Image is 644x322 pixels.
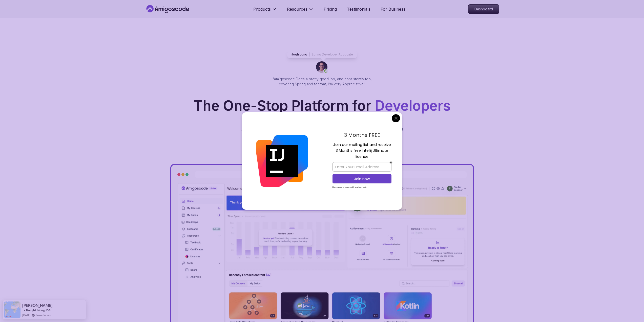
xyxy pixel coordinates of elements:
[22,308,26,312] span: ->
[287,6,314,16] button: Resources
[375,97,451,114] span: Developers
[291,52,307,56] p: Jogh Long
[311,52,353,56] p: Spring Developer Advocate
[237,119,407,133] p: Get unlimited access to coding , , and . Start your journey or level up your career with Amigosco...
[22,313,30,317] span: [DATE]
[253,6,277,16] button: Products
[324,6,337,12] a: Pricing
[468,4,499,14] a: Dashboard
[22,303,51,308] span: [PERSON_NAME]
[4,301,20,318] img: provesource social proof notification image
[253,6,271,12] p: Products
[287,6,307,12] p: Resources
[35,313,51,317] a: ProveSource
[26,308,51,312] a: Bought MongoDB
[381,6,405,12] a: For Business
[265,77,379,87] p: "Amigoscode Does a pretty good job, and consistently too, covering Spring and for that, I'm very ...
[149,99,495,113] h1: The One-Stop Platform for
[347,6,370,12] a: Testimonials
[468,5,499,14] p: Dashboard
[316,61,328,73] img: josh long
